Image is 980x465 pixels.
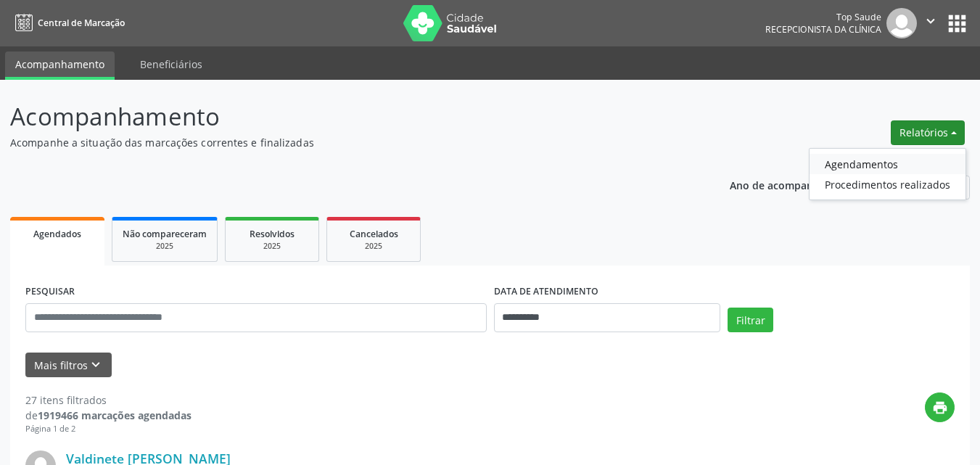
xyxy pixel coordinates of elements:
[25,423,192,435] div: Página 1 de 2
[809,148,966,200] ul: Relatórios
[337,241,410,252] div: 2025
[33,228,81,240] span: Agendados
[728,308,773,332] button: Filtrar
[25,353,112,378] button: Mais filtroskeyboard_arrow_down
[88,357,104,373] i: keyboard_arrow_down
[250,228,295,240] span: Resolvidos
[730,176,858,194] p: Ano de acompanhamento
[923,13,939,29] i: 
[236,241,308,252] div: 2025
[123,241,207,252] div: 2025
[891,120,965,145] button: Relatórios
[886,8,917,38] img: img
[917,8,944,38] button: 
[765,11,881,23] div: Top Saude
[925,392,955,422] button: print
[810,174,965,194] a: Procedimentos realizados
[10,11,125,35] a: Central de Marcação
[25,408,192,423] div: de
[5,52,115,80] a: Acompanhamento
[10,135,682,150] p: Acompanhe a situação das marcações correntes e finalizadas
[10,99,682,135] p: Acompanhamento
[123,228,207,240] span: Não compareceram
[350,228,398,240] span: Cancelados
[932,400,948,416] i: print
[944,11,970,36] button: apps
[810,154,965,174] a: Agendamentos
[25,281,75,303] label: PESQUISAR
[494,281,598,303] label: DATA DE ATENDIMENTO
[38,408,192,422] strong: 1919466 marcações agendadas
[765,23,881,36] span: Recepcionista da clínica
[130,52,213,77] a: Beneficiários
[38,17,125,29] span: Central de Marcação
[25,392,192,408] div: 27 itens filtrados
